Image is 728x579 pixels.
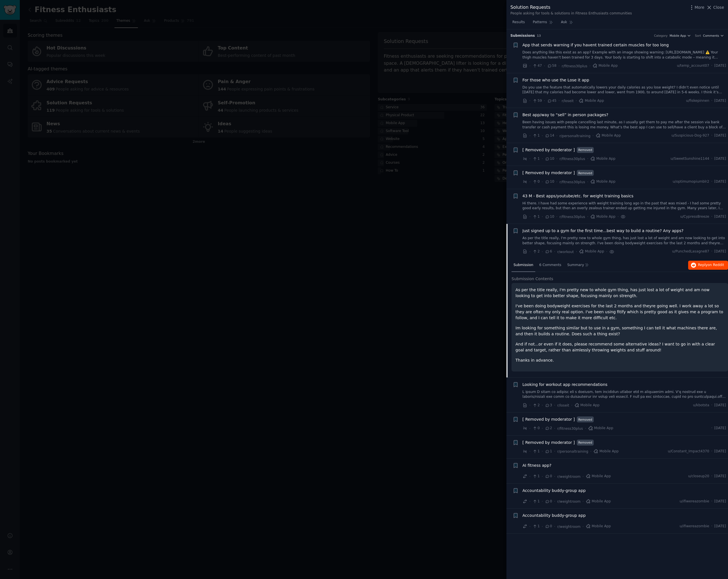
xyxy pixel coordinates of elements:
span: u/ifiwereazombie [680,499,709,504]
span: r/fitness30plus [560,157,585,161]
span: Removed [577,440,594,446]
div: People asking for tools & solutions in Fitness Enthusiasts communities [510,11,632,16]
p: Thanks in advance. [515,357,724,363]
span: · [542,179,543,185]
span: u/optimumopiumblr2 [673,179,709,184]
span: · [542,425,543,431]
span: [DATE] [714,426,726,431]
span: · [711,426,712,431]
span: u/closeup20 [688,474,709,479]
span: r/fitness30plus [557,427,583,431]
span: Mobile App [586,474,611,479]
span: · [582,474,584,479]
span: [DATE] [714,499,726,504]
span: Submission [513,263,533,268]
span: Submission s [510,33,535,38]
span: · [542,524,543,530]
span: · [554,249,555,255]
p: Im looking for something similar but to use in a gym, something I can tell it what machines there... [515,325,724,337]
span: Best app/way to “sell” in person packages? [523,112,608,118]
span: · [529,156,530,162]
span: u/PunchedLasagne87 [672,249,709,254]
span: 1 [545,449,552,454]
span: r/personaltraining [560,134,591,138]
span: u/temp_account07 [677,63,709,68]
span: · [576,249,577,255]
span: 1 [532,133,539,138]
span: · [529,402,530,408]
span: 47 [532,63,542,68]
span: Mobile App [669,34,686,38]
span: Mobile App [588,426,613,431]
span: · [587,179,588,185]
span: 3 [545,403,552,408]
span: · [582,498,584,504]
span: · [576,98,577,104]
span: · [589,63,590,69]
a: Results [510,18,527,29]
span: 1 [532,524,539,529]
span: 2 [532,249,539,254]
span: on Reddit [708,263,724,267]
span: u/CypressBreeze [680,214,709,219]
span: · [556,214,557,220]
span: 45 [547,98,556,103]
span: Mobile App [579,249,604,254]
span: · [529,214,530,220]
span: · [529,63,530,69]
span: · [711,214,712,219]
span: u/SweetSunshine1144 [671,156,709,161]
span: For those who use the Lose it app [523,77,589,83]
span: r/weightroom [557,525,580,529]
span: Mobile App [593,449,619,454]
span: r/personaltraining [557,450,588,453]
span: 10 [545,179,554,184]
span: · [554,402,555,408]
span: 10 [545,156,554,161]
a: Accountability buddy-group app [523,513,586,518]
span: [DATE] [714,63,726,68]
span: · [542,133,543,139]
span: 2 [545,426,552,431]
a: AI fitness app? [523,463,552,468]
span: · [529,425,530,431]
span: Accountability buddy-group app [523,488,586,494]
span: r/weightroom [557,500,580,504]
span: [DATE] [714,98,726,103]
span: 14 [545,133,554,138]
a: 43 M - Best apps/youtube/etc. for weight training basics [523,193,634,199]
span: · [529,133,530,139]
span: Mobile App [586,524,611,529]
span: 10 [545,214,554,219]
span: 1 [532,449,539,454]
div: Solution Requests [510,4,632,11]
p: As per the title really, I'm pretty new to whole gym thing, has just lost a lot of weight and am ... [515,287,724,299]
span: · [556,133,557,139]
a: Do you use the feature that automatically lowers your daily calories as you lose weight? I didn’t... [523,85,726,95]
span: 1 [532,499,539,504]
span: · [711,249,712,254]
span: · [711,449,712,454]
span: r/loseit [557,403,569,407]
span: 1 [532,214,539,219]
button: Comments [703,34,724,38]
span: · [617,214,619,220]
span: Just signed up to a gym for the first time...best way to build a routine? Any apps? [523,228,684,234]
span: · [556,156,557,162]
span: [DATE] [714,524,726,529]
div: Sort [695,34,701,38]
a: As per the title really, I'm pretty new to whole gym thing, has just lost a lot of weight and am ... [523,236,726,246]
span: · [558,98,560,104]
span: u/Constant_Impact4370 [668,449,709,454]
span: · [542,249,543,255]
span: · [554,498,555,504]
a: App that sends warning if you havent trained certain muscles for too long [523,42,669,48]
a: Ask [559,18,575,29]
span: Close [713,5,724,10]
span: · [529,474,530,479]
a: [ Removed by moderator ] [523,147,575,153]
span: · [554,425,555,431]
span: Mobile App [586,499,611,504]
span: · [592,133,593,139]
